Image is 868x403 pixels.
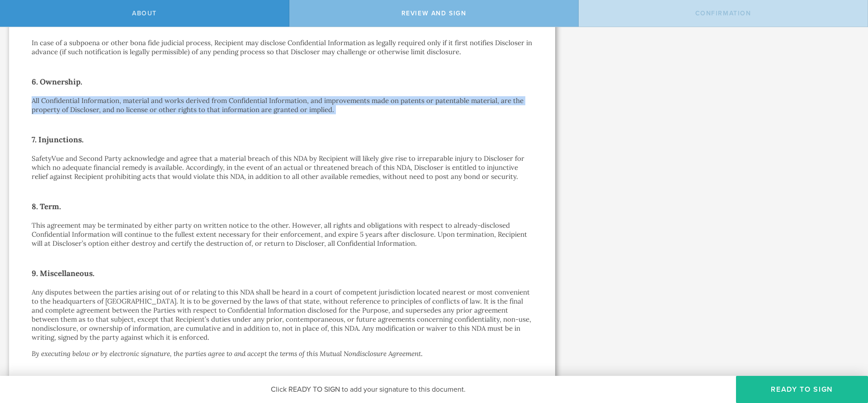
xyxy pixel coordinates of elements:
[401,9,467,17] span: Review and sign
[736,376,868,403] button: Ready to Sign
[32,132,533,147] h2: 7. Injunctions.
[32,38,533,56] p: In case of a subpoena or other bona fide judicial process, Recipient may disclose Confidential In...
[32,75,533,89] h2: 6. Ownership.
[132,9,157,17] span: About
[32,199,533,214] h2: 8. Term.
[32,266,533,281] h2: 9. Miscellaneous.
[32,349,533,358] p: .
[32,349,421,358] i: By executing below or by electronic signature, the parties agree to and accept the terms of this ...
[823,333,868,376] iframe: Chat Widget
[695,9,751,17] span: Confirmation
[32,154,533,181] p: SafetyVue and Second Party acknowledge and agree that a material breach of this NDA by Recipient ...
[32,288,533,342] p: Any disputes between the parties arising out of or relating to this NDA shall be heard in a court...
[32,221,533,248] p: This agreement may be terminated by either party on written notice to the other. However, all rig...
[32,96,533,114] p: All Confidential Information, material and works derived from Confidential Information, and impro...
